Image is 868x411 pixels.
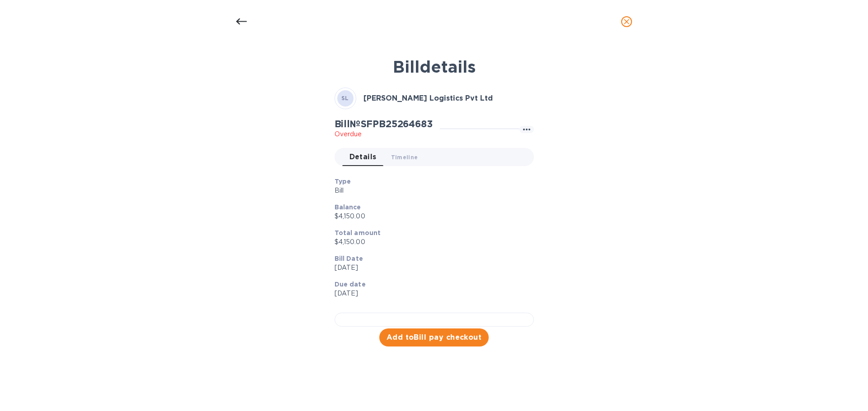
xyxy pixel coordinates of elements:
[335,178,351,185] b: Type
[341,95,349,102] b: SL
[335,186,527,195] p: Bill
[363,94,493,102] b: [PERSON_NAME] Logistics Pvt Ltd
[335,289,527,298] p: [DATE]
[349,151,377,163] span: Details
[393,57,476,77] b: Bill details
[379,328,489,346] button: Add toBill pay checkout
[335,263,527,272] p: [DATE]
[616,11,637,32] button: close
[335,229,381,236] b: Total amount
[335,212,527,221] p: $4,150.00
[335,237,527,247] p: $4,150.00
[387,332,482,343] span: Add to Bill pay checkout
[335,203,361,211] b: Balance
[335,129,433,139] p: Overdue
[335,281,366,288] b: Due date
[391,152,418,162] span: Timeline
[335,255,363,262] b: Bill Date
[335,118,433,129] h2: Bill № SFPB25264683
